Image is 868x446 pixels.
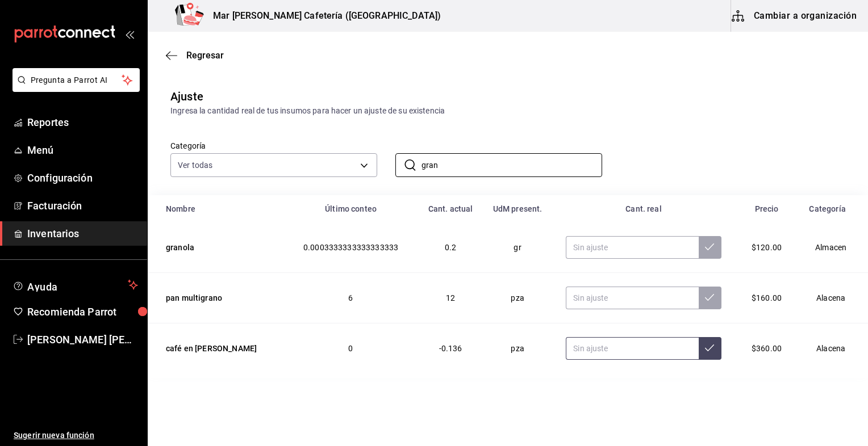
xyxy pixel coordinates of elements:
button: Pregunta a Parrot AI [12,68,140,92]
span: Configuración [27,170,138,186]
span: -0.136 [439,344,462,353]
div: Cant. actual [425,204,476,213]
div: Cant. real [559,204,728,213]
span: $160.00 [752,293,782,302]
input: Buscar nombre de insumo [422,154,602,176]
input: Sin ajuste [566,236,698,259]
span: 0.2 [445,243,456,252]
div: Categoría [805,204,850,213]
span: 0.0003333333333333333 [303,243,398,252]
span: Menú [27,142,138,158]
td: Alacena [798,273,868,323]
div: Precio [742,204,792,213]
div: Ingresa la cantidad real de tus insumos para hacer un ajuste de su existencia [170,105,845,117]
td: pza [483,273,552,323]
input: Sin ajuste [566,287,698,309]
div: Nombre [166,204,277,213]
input: Sin ajuste [566,337,698,360]
label: Categoría [170,142,377,150]
span: [PERSON_NAME] [PERSON_NAME] [PERSON_NAME] [27,332,138,347]
span: Recomienda Parrot [27,304,138,319]
span: $120.00 [752,243,782,252]
td: Alacena [798,323,868,374]
span: 6 [348,293,353,302]
button: Regresar [166,50,224,61]
div: Ajuste [170,88,203,105]
td: granola [148,222,283,273]
td: gr [483,222,552,273]
td: pan multigrano [148,273,283,323]
span: Ver todas [178,159,212,171]
span: Inventarios [27,226,138,241]
a: Pregunta a Parrot AI [8,82,140,94]
div: UdM present. [490,204,545,213]
h3: Mar [PERSON_NAME] Cafetería ([GEOGRAPHIC_DATA]) [204,9,441,23]
td: pza [483,323,552,374]
button: open_drawer_menu [125,30,134,39]
span: 12 [446,293,455,302]
span: Ayuda [27,278,123,292]
div: Último conteo [290,204,412,213]
span: Sugerir nueva función [14,430,138,441]
span: Facturación [27,198,138,213]
td: café en [PERSON_NAME] [148,323,283,374]
span: Regresar [186,50,224,61]
td: Almacen [798,222,868,273]
span: Pregunta a Parrot AI [31,74,122,86]
span: 0 [348,344,353,353]
span: $360.00 [752,344,782,353]
span: Reportes [27,115,138,130]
